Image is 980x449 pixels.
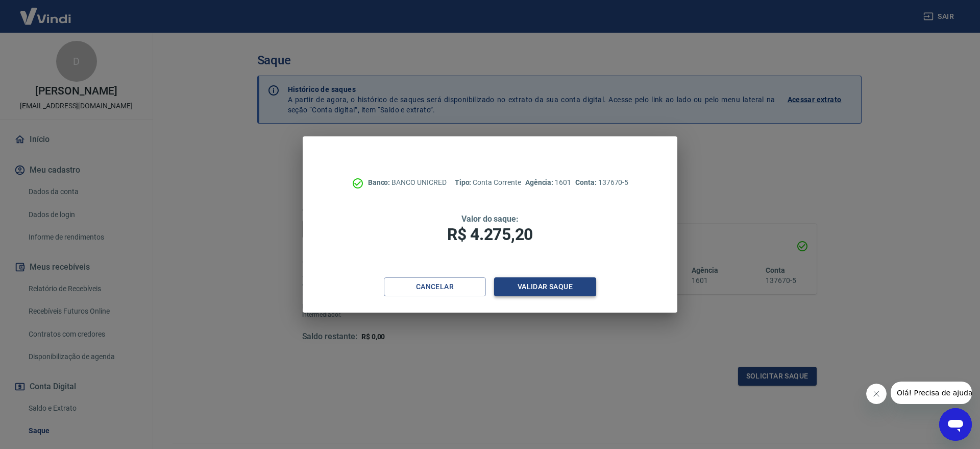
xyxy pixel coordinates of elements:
span: Agência: [525,178,555,186]
button: Cancelar [384,277,486,296]
iframe: Botão para abrir a janela de mensagens [939,408,972,441]
p: Conta Corrente [455,177,521,188]
iframe: Fechar mensagem [866,384,887,404]
p: 1601 [525,177,571,188]
span: Conta: [575,178,598,186]
p: 137670-5 [575,177,628,188]
iframe: Mensagem da empresa [891,382,972,404]
span: Banco: [368,178,392,186]
p: BANCO UNICRED [368,177,447,188]
span: R$ 4.275,20 [447,225,533,244]
span: Olá! Precisa de ajuda? [6,7,86,15]
span: Tipo: [455,178,473,186]
button: Validar saque [494,277,596,296]
span: Valor do saque: [461,214,519,224]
